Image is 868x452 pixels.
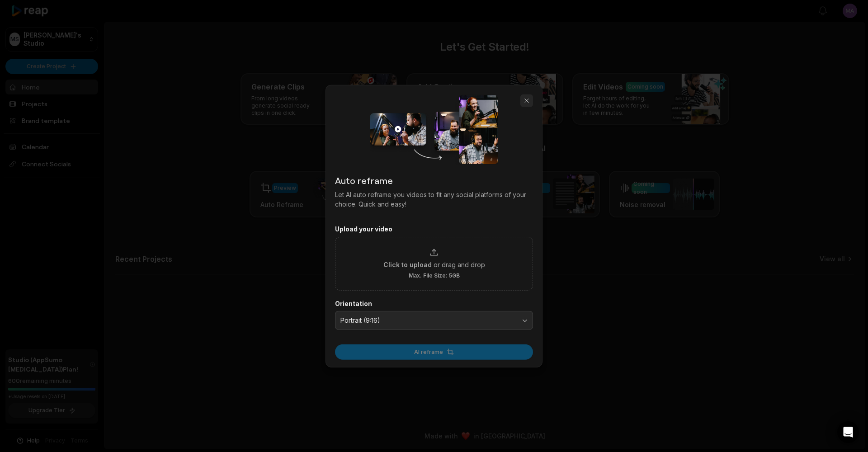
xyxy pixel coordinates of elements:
[370,94,498,165] img: auto_reframe_dialog.png
[340,316,515,325] span: Portrait (9:16)
[335,225,533,233] label: Upload your video
[335,299,533,307] label: Orientation
[383,259,432,269] span: Click to upload
[335,311,533,330] button: Portrait (9:16)
[335,174,533,187] h2: Auto reframe
[335,190,533,209] p: Let AI auto reframe you videos to fit any social platforms of your choice. Quick and easy!
[409,272,460,279] span: Max. File Size: 5GB
[434,259,485,269] span: or drag and drop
